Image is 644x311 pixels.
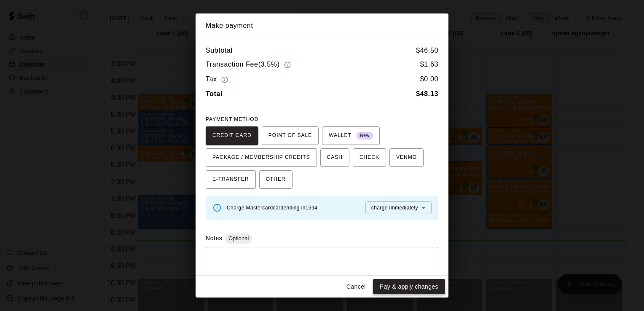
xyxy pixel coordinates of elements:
[329,129,373,142] span: WALLET
[373,279,445,295] button: Pay & apply changes
[212,129,252,142] span: CREDIT CARD
[268,129,312,142] span: POINT OF SALE
[371,205,418,211] span: charge immediately
[225,235,252,241] span: Optional
[357,130,373,142] span: New
[360,151,379,164] span: CHECK
[206,45,233,56] h6: Subtotal
[320,148,349,167] button: CASH
[206,170,256,189] button: E-TRANSFER
[196,13,448,38] h2: Make payment
[416,45,438,56] h6: $ 46.50
[212,173,249,186] span: E-TRANSFER
[206,116,258,122] span: PAYMENT METHOD
[389,148,424,167] button: VENMO
[212,151,310,164] span: PACKAGE / MEMBERSHIP CREDITS
[206,148,317,167] button: PACKAGE / MEMBERSHIP CREDITS
[206,59,293,70] h6: Transaction Fee ( 3.5% )
[262,126,319,145] button: POINT OF SALE
[206,90,223,97] b: Total
[416,90,438,97] b: $ 48.13
[206,74,230,85] h6: Tax
[396,151,417,164] span: VENMO
[227,205,317,211] span: Charge Mastercard card ending in 1594
[322,126,380,145] button: WALLET New
[206,235,222,241] label: Notes
[353,148,386,167] button: CHECK
[327,151,343,164] span: CASH
[206,126,258,145] button: CREDIT CARD
[266,173,286,186] span: OTHER
[343,279,370,295] button: Cancel
[420,59,438,70] h6: $ 1.63
[420,74,438,85] h6: $ 0.00
[259,170,292,189] button: OTHER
